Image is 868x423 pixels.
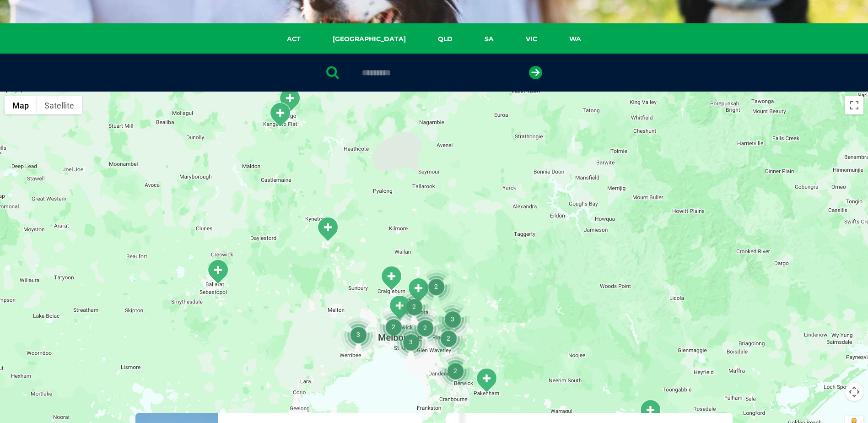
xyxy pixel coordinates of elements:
[37,96,82,114] button: Show satellite imagery
[269,102,291,127] div: Kangaroo Flat
[397,289,431,324] div: 2
[845,96,863,114] button: Toggle fullscreen view
[419,269,453,304] div: 2
[271,34,317,44] a: ACT
[278,87,301,113] div: White Hills
[431,321,466,356] div: 2
[850,42,859,51] button: Search
[845,383,863,401] button: Map camera controls
[407,277,430,303] div: South Morang
[438,353,473,388] div: 2
[469,34,510,44] a: SA
[388,295,411,320] div: Coburg
[475,368,498,393] div: Pakenham
[435,302,470,336] div: 3
[394,325,428,359] div: 3
[380,266,403,291] div: Craigieburn
[206,259,229,284] div: Ballarat
[316,217,339,242] div: Macedon Ranges
[317,34,422,44] a: [GEOGRAPHIC_DATA]
[422,34,469,44] a: QLD
[376,309,411,344] div: 2
[5,96,37,114] button: Show street map
[510,34,553,44] a: VIC
[341,317,376,352] div: 3
[553,34,597,44] a: WA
